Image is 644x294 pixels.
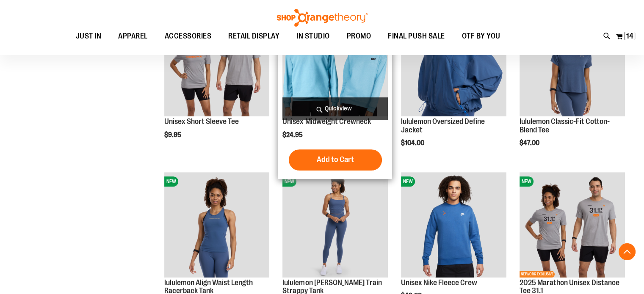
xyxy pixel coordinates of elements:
[520,172,625,278] img: 2025 Marathon Unisex Distance Tee 31.1
[160,7,274,160] div: product
[520,271,555,278] span: NETWORK EXCLUSIVE
[520,172,625,279] a: 2025 Marathon Unisex Distance Tee 31.1NEWNETWORK EXCLUSIVE
[401,176,415,187] span: NEW
[289,149,382,170] button: Add to Cart
[282,11,388,118] a: Unisex Midweight CrewneckNEW
[282,176,296,187] span: NEW
[118,27,148,46] span: APPAREL
[164,172,270,278] img: lululemon Align Waist Length Racerback Tank
[347,27,371,46] span: PROMO
[165,27,212,46] span: ACCESSORIES
[401,278,477,287] a: Unisex Nike Fleece Crew
[164,11,270,118] a: Unisex Short Sleeve TeeNEW
[276,9,369,27] img: Shop Orangetheory
[626,32,633,40] span: 14
[282,131,304,139] span: $24.95
[156,27,220,46] a: ACCESSORIES
[401,139,426,147] span: $104.00
[282,117,370,126] a: Unisex Midweight Crewneck
[220,27,288,46] a: RETAIL DISPLAY
[338,27,380,46] a: PROMO
[282,172,388,278] img: lululemon Wunder Train Strappy Tank
[288,27,338,46] a: IN STUDIO
[520,139,541,147] span: $47.00
[453,27,509,46] a: OTF BY YOU
[462,27,500,46] span: OTF BY YOU
[164,172,270,279] a: lululemon Align Waist Length Racerback TankNEW
[282,172,388,279] a: lululemon Wunder Train Strappy TankNEW
[164,117,239,126] a: Unisex Short Sleeve Tee
[67,27,110,46] a: JUST IN
[76,27,102,46] span: JUST IN
[110,27,156,46] a: APPAREL
[164,131,182,139] span: $9.95
[379,27,453,46] a: FINAL PUSH SALE
[164,11,270,116] img: Unisex Short Sleeve Tee
[619,243,636,260] button: Back To Top
[401,11,506,118] a: lululemon Oversized Define JacketNEW
[520,11,625,118] a: lululemon Classic-Fit Cotton-Blend TeeNEW
[520,11,625,116] img: lululemon Classic-Fit Cotton-Blend Tee
[401,11,506,116] img: lululemon Oversized Define Jacket
[515,7,629,168] div: product
[296,27,330,46] span: IN STUDIO
[278,7,392,179] div: product
[520,117,610,134] a: lululemon Classic-Fit Cotton-Blend Tee
[520,176,533,187] span: NEW
[401,172,506,278] img: Unisex Nike Fleece Crew
[388,27,445,46] span: FINAL PUSH SALE
[397,7,511,168] div: product
[317,155,354,164] span: Add to Cart
[282,97,388,120] a: Quickview
[282,11,388,116] img: Unisex Midweight Crewneck
[228,27,279,46] span: RETAIL DISPLAY
[164,176,178,187] span: NEW
[401,172,506,279] a: Unisex Nike Fleece CrewNEW
[401,117,485,134] a: lululemon Oversized Define Jacket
